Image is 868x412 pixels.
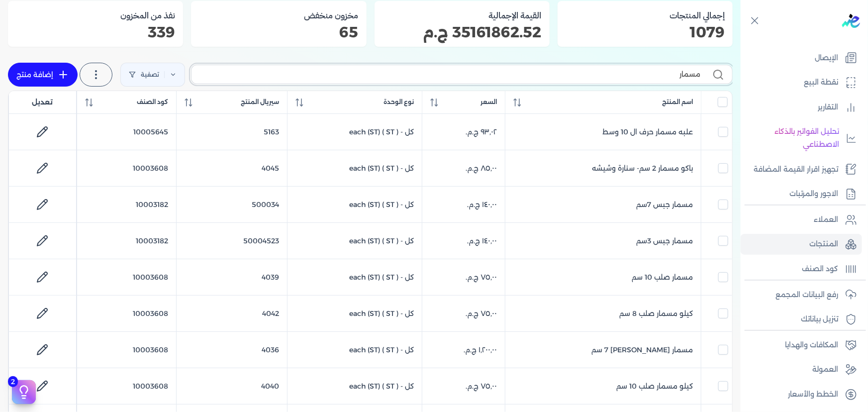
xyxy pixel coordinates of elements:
td: كيلو مسمار صلب 8 سم [505,296,701,332]
td: 10003182 [77,223,176,259]
td: كل - each (ST) ( ST ) [287,150,422,187]
td: ‏٩٣٫٠٢ ج.م.‏ [422,114,505,150]
a: تجهيز اقرار القيمة المضافة [741,159,862,180]
td: مسمار جبس 7سم [505,187,701,223]
p: تنزيل بياناتك [801,313,838,326]
td: كل - each (ST) ( ST ) [287,114,422,150]
p: العملاء [814,213,838,226]
a: المكافات والهدايا [741,335,862,356]
a: تنزيل بياناتك [741,309,862,330]
td: باكو مسمار 2 سم- سنارة وشيشه [505,150,701,187]
td: مسمار [PERSON_NAME] 7 سم [505,332,701,368]
p: التقارير [818,101,838,114]
td: 4042 [176,296,287,332]
td: ‏٧٥٫٠٠ ج.م.‏ [422,296,505,332]
p: كود الصنف [802,263,838,276]
td: 4040 [176,368,287,405]
a: الاجور والمرتبات [741,184,862,205]
td: ‏٧٥٫٠٠ ج.م.‏ [422,259,505,296]
td: 10005645 [77,114,176,150]
p: 1079 [566,26,725,39]
a: العمولة [741,359,862,380]
td: مسمار صلب 10 سم [505,259,701,296]
td: 10003608 [77,368,176,405]
td: ‏٧٥٫٠٠ ج.م.‏ [422,368,505,405]
span: اسم المنتج [662,98,693,106]
td: ‏٨٥٫٠٠ ج.م.‏ [422,150,505,187]
a: الإيصال [741,48,862,69]
td: 500034 [176,187,287,223]
td: كل - each (ST) ( ST ) [287,223,422,259]
td: 10003608 [77,332,176,368]
td: 10003182 [77,187,176,223]
a: التقارير [741,97,862,118]
td: كل - each (ST) ( ST ) [287,332,422,368]
p: نقطة البيع [804,76,838,89]
td: كل - each (ST) ( ST ) [287,296,422,332]
a: نقطة البيع [741,72,862,93]
a: تحليل الفواتير بالذكاء الاصطناعي [741,121,862,155]
h3: نفذ من المخزون [16,9,175,22]
p: الاجور والمرتبات [789,188,838,201]
button: 2 [12,380,36,404]
a: المنتجات [741,234,862,255]
input: بحث [199,69,700,80]
span: السعر [481,98,497,106]
td: ‏١٤٠٫٠٠ ج.م.‏ [422,223,505,259]
a: العملاء [741,209,862,230]
td: كل - each (ST) ( ST ) [287,259,422,296]
p: الخطط والأسعار [788,388,838,401]
td: 10003608 [77,296,176,332]
td: 10003608 [77,259,176,296]
td: كيلو مسمار صلب 10 سم [505,368,701,405]
a: إضافة منتج [8,63,78,87]
td: علبه مسمار حرف ال 10 وسط [505,114,701,150]
p: تحليل الفواتير بالذكاء الاصطناعي [746,125,839,151]
td: كل - each (ST) ( ST ) [287,187,422,223]
td: 4045 [176,150,287,187]
h3: القيمة الإجمالية [383,9,542,22]
span: تعديل [32,97,53,107]
p: المكافات والهدايا [785,339,838,352]
td: 4036 [176,332,287,368]
a: رفع البيانات المجمع [741,285,862,306]
p: المنتجات [809,238,838,251]
span: 2 [8,376,18,387]
td: ‏١٤٠٫٠٠ ج.م.‏ [422,187,505,223]
h3: مخزون منخفض [199,9,358,22]
a: كود الصنف [741,259,862,280]
td: 4039 [176,259,287,296]
p: الإيصال [815,52,838,65]
td: 50004523 [176,223,287,259]
span: كود الصنف [137,98,168,106]
p: تجهيز اقرار القيمة المضافة [754,163,838,176]
a: تصفية [120,63,185,87]
p: 339 [16,26,175,39]
td: كل - each (ST) ( ST ) [287,368,422,405]
p: رفع البيانات المجمع [775,289,838,302]
p: 35161862.52 ج.م [383,26,542,39]
img: logo [842,14,860,28]
span: نوع الوحدة [384,98,414,106]
td: 5163 [176,114,287,150]
p: 65 [199,26,358,39]
td: مسمار جبس 3سم [505,223,701,259]
td: ‏١٬٢٠٠٫٠٠ ج.م.‏ [422,332,505,368]
p: العمولة [812,363,838,376]
td: 10003608 [77,150,176,187]
a: الخطط والأسعار [741,384,862,405]
span: سيريال المنتج [241,98,279,106]
h3: إجمالي المنتجات [566,9,725,22]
